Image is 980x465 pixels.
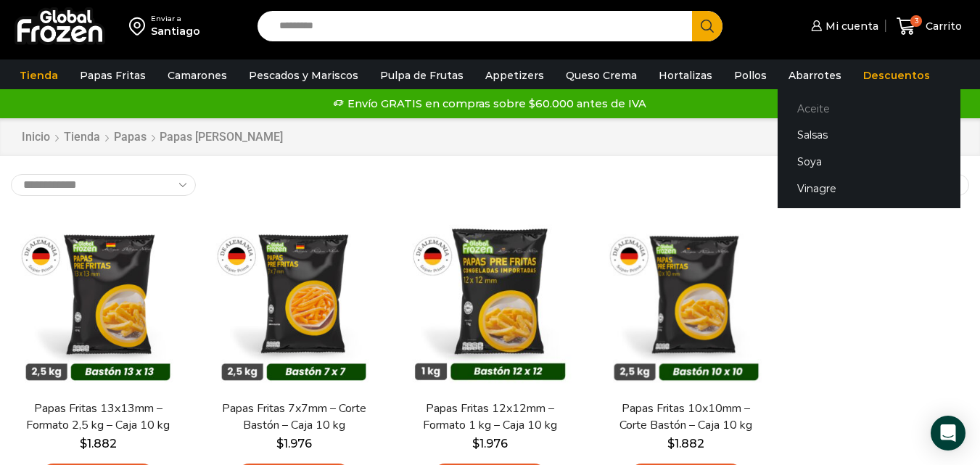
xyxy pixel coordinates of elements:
[910,15,922,27] span: 3
[129,14,151,38] img: address-field-icon.svg
[778,175,960,202] a: Vinagre
[21,129,283,146] nav: Breadcrumb
[472,437,479,450] span: $
[113,129,147,146] a: Papas
[651,62,720,89] a: Hortalizas
[893,9,965,44] a: 3 Carrito
[692,11,722,41] button: Search button
[160,130,283,144] h1: Papas [PERSON_NAME]
[931,416,965,450] div: Open Intercom Messenger
[12,62,65,89] a: Tienda
[856,62,937,89] a: Descuentos
[922,19,962,33] span: Carrito
[559,62,644,89] a: Queso Crema
[80,437,117,450] bdi: 1.882
[80,437,87,450] span: $
[472,437,508,450] bdi: 1.976
[151,24,200,38] div: Santiago
[373,62,471,89] a: Pulpa de Frutas
[781,62,849,89] a: Abarrotes
[608,400,765,434] a: Papas Fritas 10x10mm – Corte Bastón – Caja 10 kg
[727,62,774,89] a: Pollos
[822,19,878,33] span: Mi cuenta
[160,62,234,89] a: Camarones
[778,95,960,122] a: Aceite
[215,400,372,434] a: Papas Fritas 7x7mm – Corte Bastón – Caja 10 kg
[276,437,284,450] span: $
[478,62,551,89] a: Appetizers
[667,437,675,450] span: $
[667,437,704,450] bdi: 1.882
[73,62,153,89] a: Papas Fritas
[807,12,878,41] a: Mi cuenta
[778,149,960,176] a: Soya
[276,437,312,450] bdi: 1.976
[21,129,51,146] a: Inicio
[11,174,196,196] select: Pedido de la tienda
[411,400,568,434] a: Papas Fritas 12x12mm – Formato 1 kg – Caja 10 kg
[63,129,101,146] a: Tienda
[20,400,176,434] a: Papas Fritas 13x13mm – Formato 2,5 kg – Caja 10 kg
[778,122,960,149] a: Salsas
[151,14,200,24] div: Enviar a
[242,62,366,89] a: Pescados y Mariscos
